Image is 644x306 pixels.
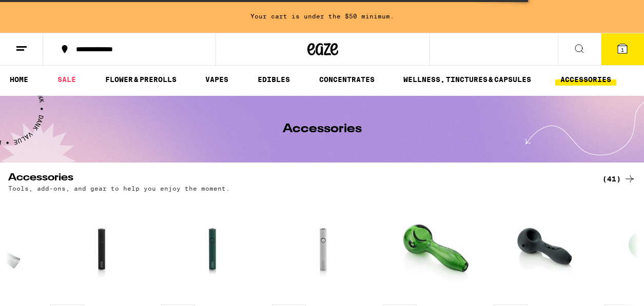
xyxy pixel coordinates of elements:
[285,197,362,299] img: GRAV Accessories - White Micropen Battery
[506,197,583,299] img: GRAV Accessories - Sandblasted Spoon Pipe Black
[252,73,295,86] a: EDIBLES
[601,33,644,65] button: 1
[52,73,81,86] a: SALE
[283,123,362,135] h1: Accessories
[6,7,74,15] span: Hi. Need any help?
[1,1,560,74] button: Redirect to URL
[8,173,586,185] h2: Accessories
[396,197,473,299] img: GRAV Accessories - Classic Spoon Green
[602,173,636,185] a: (41)
[200,73,233,86] a: VAPES
[314,73,380,86] a: CONCENTRATES
[621,47,624,53] span: 1
[555,73,616,86] a: ACCESSORIES
[63,197,140,299] img: GRAV Accessories - Black Micropen Battery
[100,73,182,86] a: FLOWER & PREROLLS
[398,73,536,86] a: WELLNESS, TINCTURES & CAPSULES
[5,73,33,86] a: HOME
[174,197,251,299] img: GRAV Accessories - Sea Green Micropen Battery
[8,185,230,192] p: Tools, add-ons, and gear to help you enjoy the moment.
